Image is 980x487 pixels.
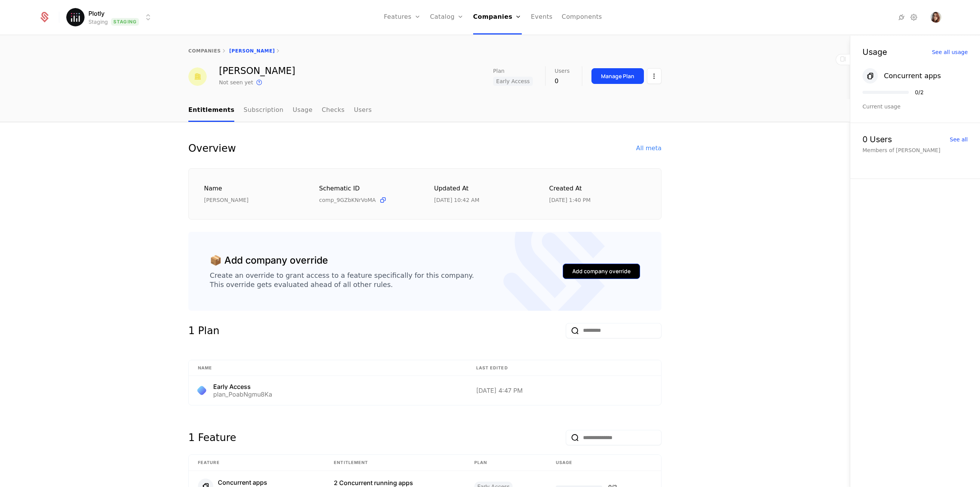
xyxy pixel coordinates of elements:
div: Staging [88,18,108,26]
a: companies [188,48,221,54]
div: Created at [549,184,646,193]
img: Plotly [66,8,85,26]
div: 7/14/25, 1:40 PM [549,196,591,204]
div: See all [950,137,968,142]
span: Users [555,68,570,74]
div: Add company override [572,267,630,275]
div: Current usage [862,103,968,110]
button: Select environment [69,9,153,26]
span: comp_9GZbKNrVoMA [319,196,376,204]
nav: Main [188,99,661,122]
div: [DATE] 4:47 PM [476,387,652,394]
a: Usage [293,99,313,122]
div: 1 Plan [188,323,219,338]
div: Concurrent apps [218,479,274,485]
div: Early Access [213,384,272,390]
button: Select action [647,68,661,84]
a: Entitlements [188,99,234,122]
div: Updated at [434,184,531,193]
th: plan [465,455,547,471]
img: Jessica Beaudoin [188,67,207,86]
span: Early Access [493,77,533,86]
a: Checks [322,99,345,122]
th: Feature [189,455,325,471]
button: Open user button [931,12,941,23]
th: Usage [547,455,661,471]
button: Concurrent apps [862,68,941,84]
ul: Choose Sub Page [188,99,372,122]
div: 2 Concurrent running apps [334,480,456,486]
div: [PERSON_NAME] [219,66,295,75]
div: Concurrent apps [884,71,941,81]
div: 0 [555,77,570,86]
div: Usage [862,48,887,56]
div: Not seen yet [219,79,253,86]
div: Members of [PERSON_NAME] [862,146,968,154]
div: [PERSON_NAME] [204,196,301,204]
div: 0 / 2 [915,90,924,95]
div: 0 Users [862,135,892,143]
span: Plotly [88,9,105,18]
div: See all usage [932,49,968,55]
button: Add company override [563,264,640,279]
th: Name [189,360,467,376]
div: Overview [188,141,236,156]
div: Schematic ID [319,184,416,193]
th: Last edited [467,360,661,376]
span: Staging [111,18,139,26]
img: Jessica Beaudoin [931,12,941,23]
a: Subscription [243,99,283,122]
th: Entitlement [325,455,465,471]
a: Users [354,99,372,122]
div: Create an override to grant access to a feature specifically for this company. This override gets... [210,271,474,289]
div: plan_PoabNgmu8Ka [213,391,272,397]
div: 9/3/25, 10:42 AM [434,196,479,204]
div: 📦 Add company override [210,253,328,268]
a: Settings [909,13,918,22]
button: Manage Plan [591,68,644,84]
div: 1 Feature [188,430,236,445]
div: Manage Plan [601,72,634,80]
div: All meta [636,144,661,153]
a: Integrations [897,13,906,22]
div: Name [204,184,301,193]
span: Plan [493,68,505,74]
